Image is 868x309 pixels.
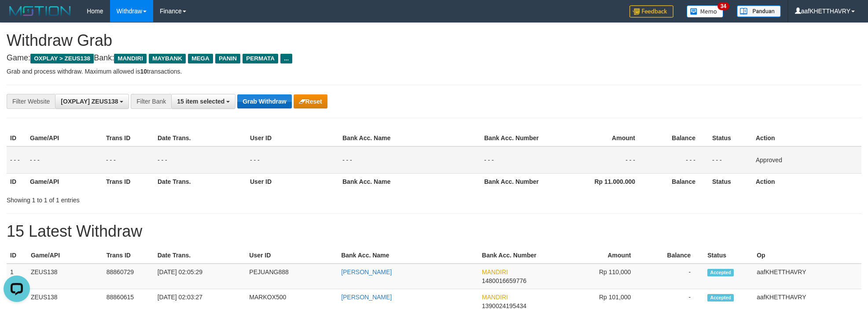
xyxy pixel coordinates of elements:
span: ... [280,54,292,63]
img: Feedback.jpg [629,5,673,18]
td: aafKHETTHAVRY [753,264,861,289]
th: Bank Acc. Number [478,247,555,264]
div: Filter Bank [131,94,171,109]
span: PERMATA [243,54,278,63]
td: - - - [339,146,481,174]
div: Filter Website [7,94,55,109]
th: Date Trans. [154,247,246,264]
th: Op [753,247,861,264]
th: Date Trans. [154,130,246,146]
th: Status [704,247,753,264]
button: Open LiveChat chat widget [4,4,30,30]
th: Rp 11.000.000 [558,173,648,190]
button: Reset [294,94,327,108]
td: PEJUANG888 [246,264,338,289]
th: User ID [246,130,339,146]
h1: Withdraw Grab [7,32,861,49]
button: 15 item selected [171,94,235,109]
button: [OXPLAY] ZEUS138 [55,94,129,109]
td: Rp 110,000 [555,264,644,289]
h1: 15 Latest Withdraw [7,223,861,240]
h4: Game: Bank: [7,54,861,63]
span: MANDIRI [482,294,508,301]
th: Bank Acc. Name [339,173,481,190]
td: - [644,264,704,289]
span: 34 [717,2,729,10]
th: ID [7,173,26,190]
th: Game/API [26,130,103,146]
td: - - - [103,146,154,174]
th: Bank Acc. Name [338,247,478,264]
span: Accepted [707,294,734,302]
td: - - - [154,146,246,174]
span: OXPLAY > ZEUS138 [30,54,94,63]
td: 1 [7,264,27,289]
span: 15 item selected [177,98,224,105]
span: MANDIRI [114,54,147,63]
td: - - - [246,146,339,174]
td: 88860729 [103,264,154,289]
img: MOTION_logo.png [7,4,74,18]
th: Bank Acc. Number [481,173,558,190]
span: PANIN [215,54,240,63]
img: Button%20Memo.svg [687,5,724,18]
span: MEGA [188,54,213,63]
td: Approved [752,146,861,174]
th: User ID [246,173,339,190]
span: MAYBANK [149,54,186,63]
div: Showing 1 to 1 of 1 entries [7,192,355,205]
img: panduan.png [737,5,781,17]
td: - - - [26,146,103,174]
span: Accepted [707,269,734,276]
td: - - - [7,146,26,174]
td: - - - [709,146,752,174]
th: Bank Acc. Number [481,130,558,146]
th: ID [7,130,26,146]
td: - - - [558,146,648,174]
th: Amount [555,247,644,264]
span: MANDIRI [482,268,508,275]
th: Trans ID [103,130,154,146]
p: Grab and process withdraw. Maximum allowed is transactions. [7,67,861,76]
th: Action [752,130,861,146]
th: Game/API [27,247,103,264]
th: Status [709,130,752,146]
th: Balance [648,173,709,190]
th: Date Trans. [154,173,246,190]
th: Action [752,173,861,190]
th: Bank Acc. Name [339,130,481,146]
th: User ID [246,247,338,264]
a: [PERSON_NAME] [341,268,392,275]
span: [OXPLAY] ZEUS138 [61,98,118,105]
button: Grab Withdraw [237,94,291,108]
th: Trans ID [103,247,154,264]
td: ZEUS138 [27,264,103,289]
strong: 10 [140,68,147,75]
a: [PERSON_NAME] [341,294,392,301]
td: [DATE] 02:05:29 [154,264,246,289]
th: Trans ID [103,173,154,190]
th: Game/API [26,173,103,190]
span: Copy 1480016659776 to clipboard [482,277,526,284]
th: ID [7,247,27,264]
th: Balance [644,247,704,264]
td: - - - [481,146,558,174]
td: - - - [648,146,709,174]
th: Amount [558,130,648,146]
th: Balance [648,130,709,146]
th: Status [709,173,752,190]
